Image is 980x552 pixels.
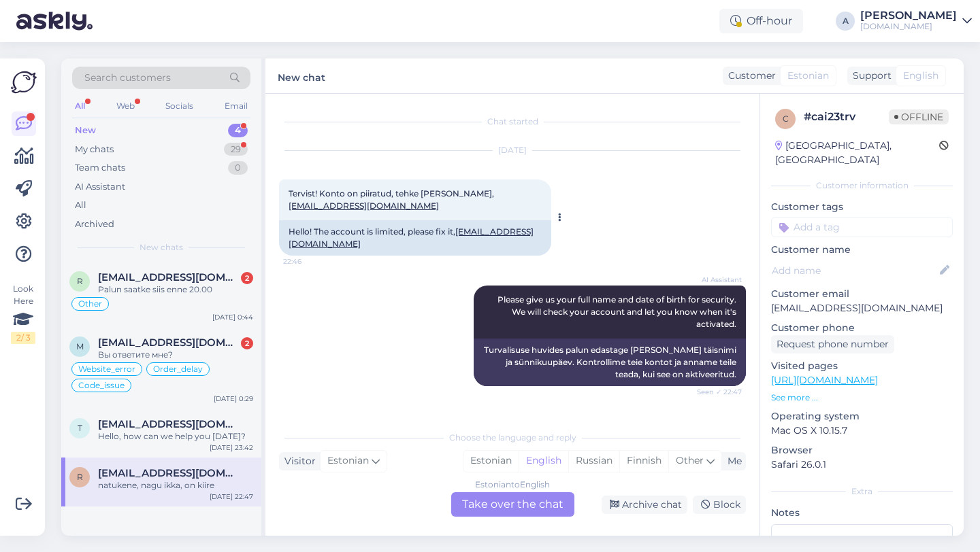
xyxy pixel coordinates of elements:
[771,424,953,438] p: Mac OS X 10.15.7
[775,139,939,167] div: [GEOGRAPHIC_DATA], [GEOGRAPHIC_DATA]
[98,479,253,491] div: natukene, nagu ikka, on kiire
[98,467,240,479] span: reijo@reiven.eu
[114,97,137,115] div: Web
[75,199,86,212] div: All
[77,472,83,482] span: r
[771,301,953,315] p: [EMAIL_ADDRESS][DOMAIN_NAME]
[279,220,551,256] div: Hello! The account is limited, please fix it,
[222,97,250,115] div: Email
[836,12,855,31] div: A
[11,283,35,344] div: Look Here
[719,9,803,33] div: Off-hour
[771,506,953,520] p: Notes
[214,394,253,404] div: [DATE] 0:29
[847,69,892,83] div: Support
[210,491,253,502] div: [DATE] 22:47
[279,116,746,128] div: Chat started
[140,241,183,254] span: New chats
[98,430,253,443] div: Hello, how can we help you [DATE]?
[903,69,938,83] span: English
[78,300,102,308] span: Other
[210,443,253,453] div: [DATE] 23:42
[771,443,953,458] p: Browser
[568,451,619,471] div: Russian
[722,454,742,468] div: Me
[84,71,171,85] span: Search customers
[771,485,953,498] div: Extra
[771,217,953,237] input: Add a tag
[75,161,125,175] div: Team chats
[691,275,742,285] span: AI Assistant
[279,454,316,468] div: Visitor
[771,287,953,301] p: Customer email
[474,339,746,386] div: Turvalisuse huvides palun edastage [PERSON_NAME] täisnimi ja sünnikuupäev. Kontrollime teie konto...
[771,392,953,404] p: See more ...
[860,10,957,21] div: [PERSON_NAME]
[98,283,253,296] div: Palun saatke siis enne 20.00
[771,321,953,335] p: Customer phone
[619,451,668,471] div: Finnish
[676,454,704,466] span: Other
[153,365,203,373] span: Order_delay
[78,423,82,433] span: t
[723,69,776,83] div: Customer
[163,97,196,115] div: Socials
[463,451,519,471] div: Estonian
[78,365,135,373] span: Website_error
[771,374,878,386] a: [URL][DOMAIN_NAME]
[212,312,253,322] div: [DATE] 0:44
[451,492,574,517] div: Take over the chat
[860,10,972,32] a: [PERSON_NAME][DOMAIN_NAME]
[691,387,742,397] span: Seen ✓ 22:47
[783,114,789,124] span: c
[519,451,568,471] div: English
[241,272,253,284] div: 2
[693,496,746,514] div: Block
[279,432,746,444] div: Choose the language and reply
[278,67,325,85] label: New chat
[279,144,746,156] div: [DATE]
[860,21,957,32] div: [DOMAIN_NAME]
[75,180,125,194] div: AI Assistant
[98,349,253,361] div: Вы ответите мне?
[228,161,248,175] div: 0
[602,496,687,514] div: Archive chat
[771,359,953,373] p: Visited pages
[771,200,953,214] p: Customer tags
[241,337,253,349] div: 2
[771,458,953,472] p: Safari 26.0.1
[11,69,37,95] img: Askly Logo
[771,409,953,424] p: Operating system
[75,124,96,137] div: New
[771,335,894,353] div: Request phone number
[98,337,240,349] span: medotrade@mail.ru
[98,418,240,430] span: tanja22@mail.ru
[497,294,738,329] span: Please give us your full name and date of birth for security. We will check your account and let ...
[228,124,248,137] div: 4
[475,479,550,491] div: Estonian to English
[889,109,949,124] span: Offline
[77,276,83,286] span: r
[289,201,439,211] a: [EMAIL_ADDRESS][DOMAIN_NAME]
[283,256,334,266] span: 22:46
[327,453,369,468] span: Estonian
[72,97,88,115] div: All
[75,218,114,231] div: Archived
[289,188,494,211] span: Tervist! Konto on piiratud, tehke [PERSON_NAME],
[787,69,829,83] span: Estonian
[224,143,248,156] div: 29
[78,381,125,390] span: Code_issue
[771,243,953,257] p: Customer name
[98,271,240,283] span: rveeber@gmail.com
[771,179,953,192] div: Customer information
[75,143,114,156] div: My chats
[11,332,35,344] div: 2 / 3
[772,263,937,278] input: Add name
[76,341,84,351] span: m
[804,109,889,125] div: # cai23trv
